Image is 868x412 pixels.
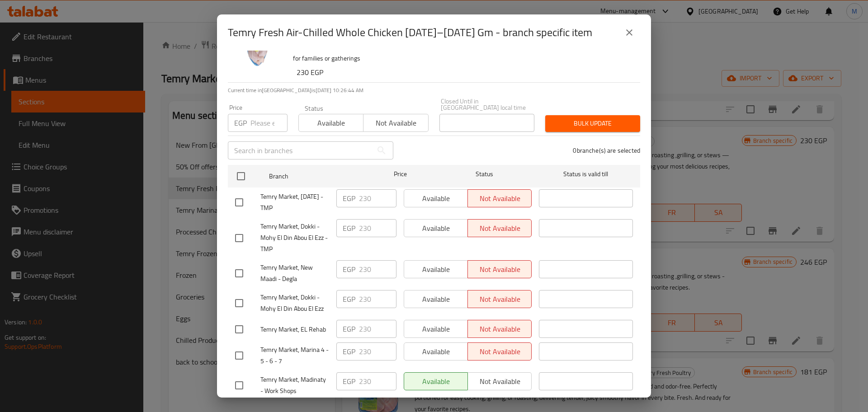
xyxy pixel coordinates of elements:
button: Bulk update [545,115,640,132]
span: Status [438,169,532,180]
span: Status is valid till [539,169,633,180]
p: EGP [343,264,355,275]
p: EGP [234,117,247,128]
input: Please enter price [359,189,396,207]
p: EGP [343,323,355,334]
input: Please enter price [250,114,288,132]
button: Available [298,114,363,132]
p: Current time in [GEOGRAPHIC_DATA] is [DATE] 10:26:44 AM [228,86,640,94]
span: Temry Market, [DATE] - TMP [260,191,329,214]
span: Price [370,169,430,180]
p: EGP [343,376,355,387]
input: Please enter price [359,219,396,237]
p: EGP [343,193,355,204]
h6: 230 EGP [297,66,633,79]
span: Temry Market, Dokki - Mohy El Din Abou El Ezz - TMP [260,221,329,255]
span: Not available [367,117,425,130]
button: Not available [363,114,428,132]
input: Please enter price [359,372,396,390]
span: Temry Market, Madinaty - Work Shops [260,374,329,397]
button: close [618,22,640,43]
span: Temry Market, New Maadi - Degla [260,262,329,285]
p: Enjoy premium quality with temry’s air-chilled, odor-free fresh whole chicken. Perfect for roasti... [293,30,633,64]
span: Available [302,117,360,130]
input: Please enter price [359,342,396,360]
p: 0 branche(s) are selected [573,146,640,155]
h2: Temry Fresh Air-Chilled Whole Chicken [DATE]–[DATE] Gm - branch specific item [228,25,592,40]
span: Branch [269,171,363,182]
p: EGP [343,223,355,234]
input: Please enter price [359,320,396,338]
span: Temry Market, EL Rehab [260,324,329,335]
span: Temry Market, Marina 4 - 5 - 6 - 7 [260,344,329,367]
input: Search in branches [228,141,373,159]
p: EGP [343,294,355,304]
span: Temry Market, Dokki - Mohy El Din Abou El Ezz [260,292,329,314]
input: Please enter price [359,260,396,278]
p: EGP [343,346,355,357]
input: Please enter price [359,290,396,308]
span: Bulk update [552,118,633,129]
